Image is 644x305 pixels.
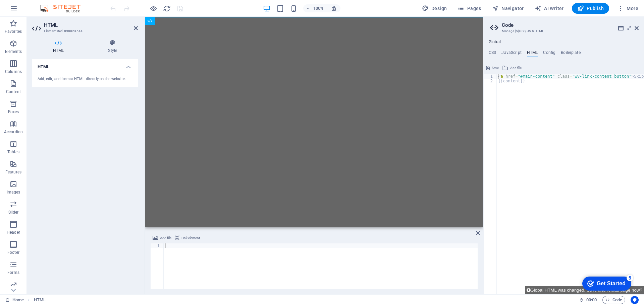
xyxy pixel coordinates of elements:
p: Images [7,189,20,195]
span: Design [422,5,447,12]
button: Save [485,64,500,72]
h4: HTML [32,40,87,54]
button: Navigator [489,3,527,14]
h3: Manage (S)CSS, JS & HTML [502,28,625,34]
h4: Config [543,50,555,58]
div: Add, edit, and format HTML directly on the website. [38,76,132,82]
span: Save [492,64,499,72]
img: Editor Logo [39,4,89,12]
h4: Boilerplate [561,50,581,58]
div: Design (Ctrl+Alt+Y) [419,3,450,14]
p: Features [5,169,21,175]
button: Publish [572,3,609,14]
button: Add file [152,234,172,242]
h4: CSS [489,50,496,58]
p: Accordion [4,129,23,135]
div: 1 [484,74,497,79]
p: Content [6,89,21,94]
p: Header [7,230,20,235]
h4: Style [87,40,138,54]
p: Columns [5,69,22,74]
p: Slider [8,210,19,215]
h4: JavaScript [501,50,521,58]
i: Reload page [163,5,171,12]
h3: Element #ed-898023544 [44,28,124,34]
button: Design [419,3,450,14]
span: Add file [160,234,171,242]
button: AI Writer [532,3,567,14]
p: Tables [7,149,19,155]
button: Pages [455,3,484,14]
h6: 100% [313,4,324,12]
span: More [617,5,638,12]
p: Forms [7,270,19,275]
span: Navigator [492,5,524,12]
h4: Global [489,40,501,45]
span: : [591,297,592,302]
h4: HTML [32,59,138,71]
button: Global HTML was changed. Save and reload page now? [525,286,644,294]
span: Click to select. Double-click to edit [34,296,46,304]
i: On resize automatically adjust zoom level to fit chosen device. [331,5,337,11]
p: Elements [5,49,22,54]
button: Click here to leave preview mode and continue editing [149,4,157,12]
div: 2 [484,79,497,83]
h2: HTML [44,22,138,28]
span: Pages [458,5,481,12]
span: 00 00 [586,296,597,304]
nav: breadcrumb [34,296,46,304]
span: Add file [510,64,522,72]
h4: HTML [527,50,538,58]
h2: Code [502,22,639,28]
div: Get Started 5 items remaining, 0% complete [5,3,54,17]
span: Publish [577,5,604,12]
button: Add file [501,64,523,72]
button: Code [602,296,625,304]
div: Get Started [20,7,49,13]
p: Footer [7,250,19,255]
p: Favorites [5,29,22,34]
p: Boxes [8,109,19,115]
button: 100% [303,4,327,12]
button: Usercentrics [631,296,639,304]
div: 5 [50,1,56,8]
button: reload [163,4,171,12]
span: AI Writer [535,5,564,12]
button: More [614,3,641,14]
div: 1 [151,243,164,248]
a: Home [5,296,24,304]
button: Link element [174,234,201,242]
span: Code [605,296,622,304]
span: Link element [181,234,200,242]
